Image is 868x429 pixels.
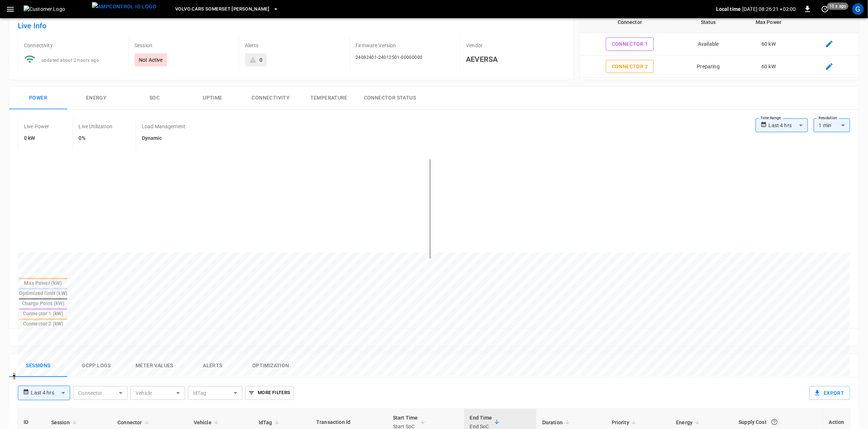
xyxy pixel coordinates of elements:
[142,134,185,142] h6: Dynamic
[814,118,850,132] div: 1 min
[680,56,737,78] td: Preparing
[194,418,221,427] span: Vehicle
[18,20,565,32] h6: Live Info
[809,386,850,400] button: Export
[743,5,796,13] p: [DATE] 08:26:21 +02:00
[355,55,422,60] span: 24082401-24012501-00000000
[31,386,70,400] div: Last 4 hrs
[260,56,262,64] div: 0
[819,3,831,15] button: set refresh interval
[242,354,300,377] button: Optimization
[242,86,300,110] button: Connectivity
[9,86,67,110] button: Power
[606,60,654,73] button: Connector 2
[737,33,800,56] td: 60 kW
[300,86,358,110] button: Temperature
[41,58,99,63] span: updated about 2 hours ago
[24,134,49,142] h6: 0 kW
[24,5,89,13] img: Customer Logo
[612,418,639,427] span: Priority
[245,42,343,49] p: Alerts
[542,418,572,427] span: Duration
[676,418,702,427] span: Energy
[79,123,112,130] p: Live Utilization
[580,11,859,78] table: connector table
[139,56,163,64] p: Not Active
[184,86,242,110] button: Uptime
[184,354,242,377] button: Alerts
[51,418,79,427] span: Session
[680,11,737,33] th: Status
[769,118,808,132] div: Last 4 hrs
[466,42,565,49] p: Vendor
[172,2,282,16] button: Volvo Cars Somerset [PERSON_NAME]
[67,354,125,377] button: Ocpp logs
[142,123,185,130] p: Load Management
[117,418,151,427] span: Connector
[768,416,781,429] button: The cost of your charging session based on your supply rates
[761,115,781,121] label: Time Range
[580,11,680,33] th: Connector
[737,56,800,78] td: 60 kW
[259,418,282,427] span: IdTag
[739,416,817,429] div: Supply Cost
[355,42,454,49] p: Firmware Version
[24,42,122,49] p: Connectivity
[819,115,837,121] label: Resolution
[606,37,654,51] button: Connector 1
[175,5,269,13] span: Volvo Cars Somerset [PERSON_NAME]
[827,3,849,10] span: 10 s ago
[134,42,233,49] p: Session
[466,53,565,65] h6: AEVERSA
[125,86,184,110] button: SOC
[680,33,737,56] td: Available
[852,3,864,15] div: profile-icon
[716,5,741,13] p: Local time
[9,354,67,377] button: Sessions
[125,354,184,377] button: Meter Values
[67,86,125,110] button: Energy
[92,2,156,11] img: ampcontrol.io logo
[79,134,112,142] h6: 0%
[24,123,49,130] p: Live Power
[245,386,294,400] button: More Filters
[737,11,800,33] th: Max Power
[358,86,422,110] button: Connector Status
